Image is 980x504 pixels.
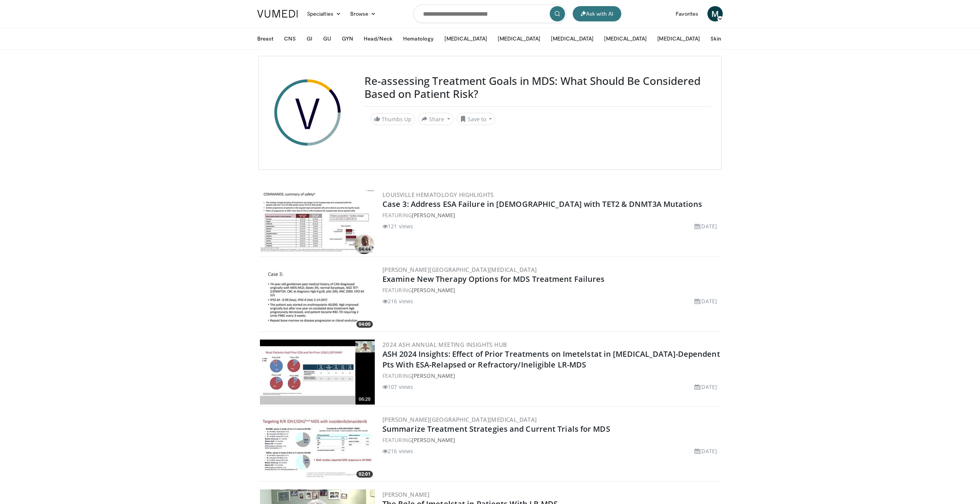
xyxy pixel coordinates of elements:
[412,436,455,444] a: [PERSON_NAME]
[382,341,507,348] a: 2024 ASH Annual Meeting Insights Hub
[694,297,717,305] li: [DATE]
[382,191,494,198] a: Louisville Hematology Highlights
[493,31,545,46] button: [MEDICAL_DATA]
[382,383,413,391] li: 107 views
[694,383,717,391] li: [DATE]
[371,113,415,125] a: Thumbs Up
[260,340,375,405] img: f423e1fc-f212-4099-b593-9399cc87ad6e.300x170_q85_crop-smart_upscale.jpg
[382,447,413,455] li: 216 views
[356,396,373,403] span: 06:20
[382,297,413,305] li: 216 views
[413,5,567,23] input: Search topics, interventions
[260,265,375,330] img: Examine New Therapy Options for MDS Treatment Failures
[364,75,710,100] h3: Re-assessing Treatment Goals in MDS: What Should Be Considered Based on Patient Risk?
[279,31,300,46] button: CNS
[253,31,278,46] button: Breast
[382,199,702,209] a: Case 3: Address ESA Failure in [DEMOGRAPHIC_DATA] with TET2 & DNMT3A Mutations
[706,31,725,46] button: Skin
[457,113,496,125] button: Save to
[382,372,720,380] div: FEATURING
[418,113,454,125] button: Share
[302,6,346,21] a: Specialties
[257,10,298,18] img: VuMedi Logo
[382,416,537,423] a: [PERSON_NAME][GEOGRAPHIC_DATA][MEDICAL_DATA]
[694,222,717,230] li: [DATE]
[318,31,336,46] button: GU
[359,31,397,46] button: Head/Neck
[399,31,439,46] button: Hematology
[653,31,704,46] button: [MEDICAL_DATA]
[382,286,720,294] div: FEATURING
[412,211,455,219] a: [PERSON_NAME]
[412,286,455,294] a: [PERSON_NAME]
[546,31,598,46] button: [MEDICAL_DATA]
[671,6,703,21] a: Favorites
[382,349,720,370] a: ASH 2024 Insights: Effect of Prior Treatments on Imetelstat in [MEDICAL_DATA]-Dependent Pts With ...
[694,447,717,455] li: [DATE]
[356,246,373,253] span: 04:44
[260,415,375,480] a: 02:01
[302,31,317,46] button: GI
[337,31,358,46] button: GYN
[382,491,430,498] a: [PERSON_NAME]
[260,190,375,255] a: 04:44
[356,321,373,328] span: 04:00
[382,436,720,444] div: FEATURING
[573,6,621,21] button: Ask with AI
[382,211,720,219] div: FEATURING
[260,190,375,255] img: Case 3: Address ESA Failure in 74-Year-Old with TET2 & DNMT3A Mutations
[382,424,610,434] a: Summarize Treatment Strategies and Current Trials for MDS
[260,415,375,480] img: Summarize Treatment Strategies and Current Trials for MDS
[412,372,455,379] a: [PERSON_NAME]
[440,31,492,46] button: [MEDICAL_DATA]
[707,6,723,21] a: M
[356,471,373,478] span: 02:01
[382,266,537,273] a: [PERSON_NAME][GEOGRAPHIC_DATA][MEDICAL_DATA]
[599,31,651,46] button: [MEDICAL_DATA]
[382,222,413,230] li: 121 views
[346,6,381,21] a: Browse
[382,274,604,284] a: Examine New Therapy Options for MDS Treatment Failures
[260,265,375,330] a: 04:00
[260,340,375,405] a: 06:20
